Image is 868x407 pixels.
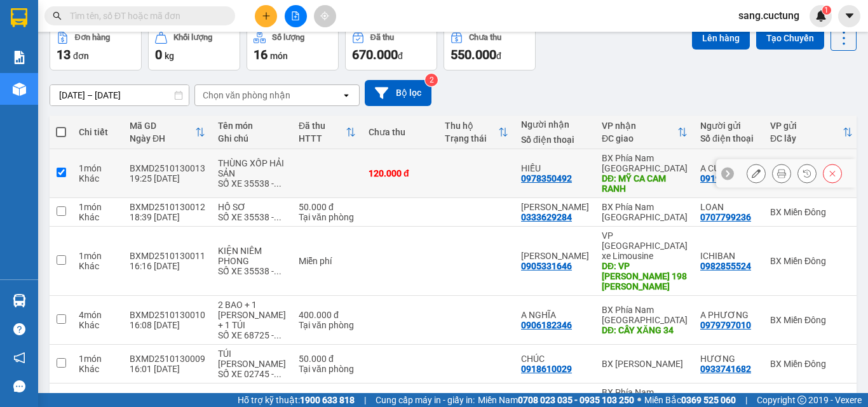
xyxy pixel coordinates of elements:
[700,212,751,222] div: 0707799236
[130,310,205,320] div: BXMD2510130010
[300,395,355,405] strong: 1900 633 818
[692,27,750,50] button: Lên hàng
[602,230,688,261] div: VP [GEOGRAPHIC_DATA] xe Limousine
[644,393,736,407] span: Miền Bắc
[274,178,281,189] span: ...
[130,173,205,183] div: 19:25 [DATE]
[262,11,271,20] span: plus
[272,33,304,42] div: Số lượng
[521,135,589,145] div: Số điện thoại
[299,121,346,131] div: Đã thu
[445,121,498,131] div: Thu hộ
[518,395,634,405] strong: 0708 023 035 - 0935 103 250
[700,310,757,320] div: A PHƯƠNG
[770,256,853,266] div: BX Miền Đông
[496,51,501,61] span: đ
[815,10,827,22] img: icon-new-feature
[770,315,853,325] div: BX Miền Đông
[521,320,572,330] div: 0906182346
[521,202,589,212] div: VÂN ANH
[745,393,747,407] span: |
[218,202,286,212] div: HỒ SƠ
[50,85,189,105] input: Select a date range.
[299,354,356,364] div: 50.000 đ
[438,116,515,149] th: Toggle SortBy
[53,11,62,20] span: search
[130,133,195,143] div: Ngày ĐH
[203,89,290,102] div: Chọn văn phòng nhận
[345,25,437,70] button: Đã thu670.000đ
[369,168,432,178] div: 120.000 đ
[274,212,281,222] span: ...
[469,33,501,42] div: Chưa thu
[602,202,688,222] div: BX Phía Nam [GEOGRAPHIC_DATA]
[770,359,853,369] div: BX Miền Đông
[123,116,212,149] th: Toggle SortBy
[130,364,205,374] div: 16:01 [DATE]
[274,266,281,276] span: ...
[13,323,25,335] span: question-circle
[291,11,300,20] span: file-add
[521,212,572,222] div: 0333629284
[218,349,286,369] div: TÚI NIÊM PHONG
[130,354,205,364] div: BXMD2510130009
[218,246,286,266] div: KIỆN NIÊM PHONG
[700,133,757,143] div: Số điện thoại
[238,393,355,407] span: Hỗ trợ kỹ thuật:
[79,261,117,271] div: Khác
[425,74,438,86] sup: 2
[602,359,688,369] div: BX [PERSON_NAME]
[254,47,268,62] span: 16
[57,47,71,62] span: 13
[521,261,572,271] div: 0905331646
[218,133,286,143] div: Ghi chú
[445,133,498,143] div: Trạng thái
[770,207,853,217] div: BX Miền Đông
[130,320,205,330] div: 16:08 [DATE]
[218,300,286,330] div: 2 BAO + 1 KIỆN DÀI + 1 TÚI
[756,27,824,50] button: Tạo Chuyến
[79,364,117,374] div: Khác
[218,330,286,340] div: SỐ XE 68725 - 0976300665
[521,119,589,130] div: Người nhận
[370,33,394,42] div: Đã thu
[365,80,431,106] button: Bộ lọc
[6,70,15,79] span: environment
[130,261,205,271] div: 16:16 [DATE]
[824,6,829,15] span: 1
[79,127,117,137] div: Chi tiết
[218,178,286,189] div: SỐ XE 35538 - 0918890605
[13,380,25,392] span: message
[218,158,286,178] div: THÙNG XỐP HẢI SẢN
[352,47,398,62] span: 670.000
[79,251,117,261] div: 1 món
[130,202,205,212] div: BXMD2510130012
[79,173,117,183] div: Khác
[218,212,286,222] div: SỐ XE 35538 - 0918890605
[73,51,89,61] span: đơn
[292,116,362,149] th: Toggle SortBy
[285,5,307,27] button: file-add
[700,320,751,330] div: 0979797010
[398,51,403,61] span: đ
[148,25,240,70] button: Khối lượng0kg
[75,33,110,42] div: Đơn hàng
[822,6,831,15] sup: 1
[451,47,496,62] span: 550.000
[770,121,843,131] div: VP gửi
[79,354,117,364] div: 1 món
[247,25,339,70] button: Số lượng16món
[369,127,432,137] div: Chưa thu
[13,294,26,307] img: warehouse-icon
[595,116,694,149] th: Toggle SortBy
[700,163,757,173] div: A CƯỜNG
[255,5,277,27] button: plus
[13,352,25,364] span: notification
[299,202,356,212] div: 50.000 đ
[270,51,288,61] span: món
[79,320,117,330] div: Khác
[681,395,736,405] strong: 0369 525 060
[700,251,757,261] div: ICHIBAN
[218,121,286,131] div: Tên món
[299,320,356,330] div: Tại văn phòng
